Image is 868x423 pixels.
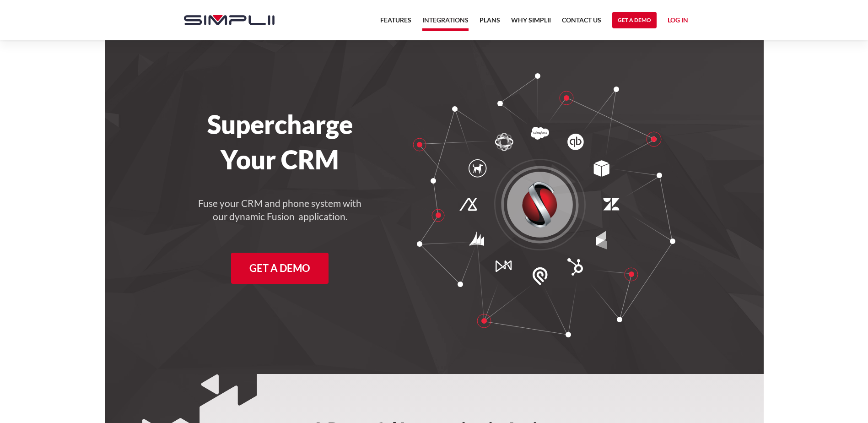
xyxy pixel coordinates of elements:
[562,15,601,31] a: Contact US
[175,144,386,175] h1: Your CRM
[612,12,657,28] a: Get a Demo
[480,15,500,31] a: Plans
[668,15,688,28] a: Log in
[175,109,386,140] h1: Supercharge
[380,15,411,31] a: Features
[511,15,551,31] a: Why Simplii
[184,15,275,25] img: Simplii
[198,197,362,223] h4: Fuse your CRM and phone system with our dynamic Fusion application.
[231,253,329,284] a: Get a Demo
[422,15,469,31] a: Integrations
